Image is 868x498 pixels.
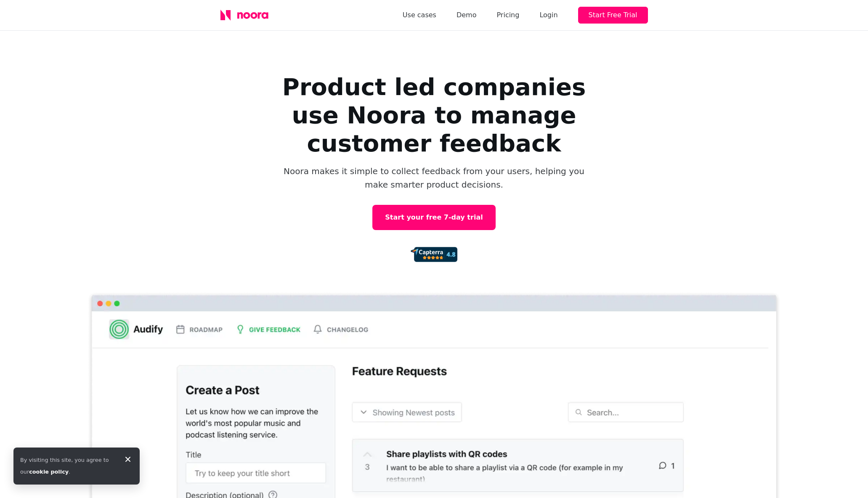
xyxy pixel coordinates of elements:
a: Start your free 7-day trial [372,205,495,230]
img: 92d72d4f0927c2c8b0462b8c7b01ca97.png [411,247,457,262]
p: Noora makes it simple to collect feedback from your users, helping you make smarter product decis... [283,164,586,191]
h1: Product led companies use Noora to manage customer feedback [266,73,603,158]
div: Login [539,9,557,21]
a: Pricing [496,9,519,21]
a: Use cases [403,9,436,21]
div: By visiting this site, you agree to our . [20,454,116,478]
a: Demo [457,9,477,21]
button: Start Free Trial [578,7,648,24]
a: cookie policy [29,469,69,475]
